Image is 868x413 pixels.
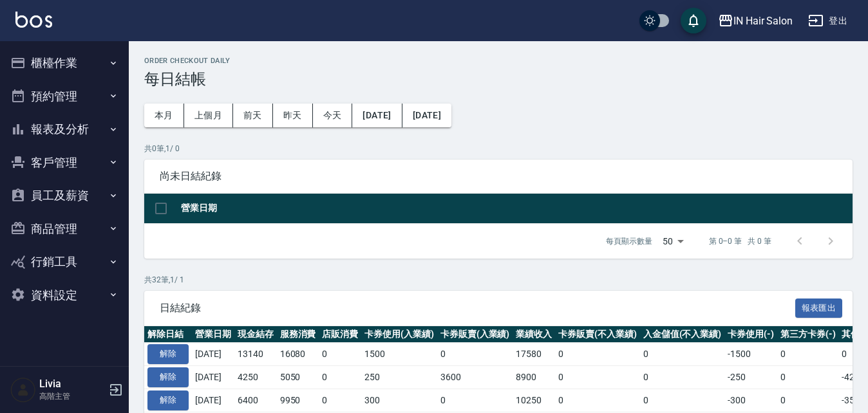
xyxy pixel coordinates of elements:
button: [DATE] [352,104,402,127]
button: 解除 [147,344,189,364]
td: 0 [319,389,361,412]
p: 共 0 筆, 1 / 0 [144,143,853,154]
td: 300 [361,389,437,412]
button: 登出 [803,9,853,33]
td: 17580 [513,343,555,366]
th: 卡券使用(入業績) [361,326,437,343]
button: 客戶管理 [5,146,124,179]
div: 50 [657,224,688,259]
td: 0 [777,343,839,366]
div: IN Hair Salon [733,13,793,29]
td: -1500 [724,343,777,366]
button: 上個月 [184,104,233,127]
th: 營業日期 [192,326,234,343]
td: 0 [640,343,725,366]
td: 8900 [513,366,555,389]
th: 店販消費 [319,326,361,343]
p: 共 32 筆, 1 / 1 [144,274,853,286]
td: 5050 [277,366,319,389]
td: 0 [777,366,839,389]
td: 0 [640,366,725,389]
td: -300 [724,389,777,412]
td: 16080 [277,343,319,366]
button: 櫃檯作業 [5,46,124,80]
th: 解除日結 [144,326,192,343]
h2: Order checkout daily [144,57,853,65]
td: [DATE] [192,389,234,412]
th: 服務消費 [277,326,319,343]
button: 解除 [147,390,189,410]
th: 卡券使用(-) [724,326,777,343]
td: -250 [724,366,777,389]
a: 報表匯出 [795,301,843,313]
th: 卡券販賣(入業績) [437,326,513,343]
button: [DATE] [402,104,451,127]
button: 資料設定 [5,279,124,312]
td: 0 [555,343,640,366]
h5: Livia [39,378,105,390]
p: 高階主管 [39,390,105,402]
button: 報表匯出 [795,298,843,318]
td: 0 [319,366,361,389]
td: 0 [319,343,361,366]
button: 商品管理 [5,212,124,246]
span: 日結紀錄 [160,302,795,315]
td: [DATE] [192,366,234,389]
td: 10250 [513,389,555,412]
p: 第 0–0 筆 共 0 筆 [709,235,771,247]
button: 前天 [233,104,273,127]
h3: 每日結帳 [144,70,853,88]
th: 入金儲值(不入業績) [640,326,725,343]
th: 第三方卡券(-) [777,326,839,343]
td: 0 [555,389,640,412]
td: 1500 [361,343,437,366]
img: Person [10,377,36,403]
button: 預約管理 [5,80,124,113]
button: 行銷工具 [5,245,124,279]
span: 尚未日結紀錄 [160,170,837,183]
td: 0 [437,389,513,412]
button: 今天 [313,104,353,127]
button: 員工及薪資 [5,179,124,212]
button: IN Hair Salon [713,8,798,34]
td: [DATE] [192,343,234,366]
td: 0 [640,389,725,412]
td: 13140 [234,343,277,366]
button: 解除 [147,367,189,387]
td: 250 [361,366,437,389]
td: 4250 [234,366,277,389]
td: 9950 [277,389,319,412]
td: 0 [437,343,513,366]
th: 業績收入 [513,326,555,343]
td: 6400 [234,389,277,412]
button: 報表及分析 [5,113,124,146]
button: 昨天 [273,104,313,127]
td: 3600 [437,366,513,389]
button: save [681,8,706,33]
img: Logo [15,12,52,28]
th: 卡券販賣(不入業績) [555,326,640,343]
th: 現金結存 [234,326,277,343]
button: 本月 [144,104,184,127]
td: 0 [777,389,839,412]
th: 營業日期 [178,194,853,224]
td: 0 [555,366,640,389]
p: 每頁顯示數量 [606,235,652,247]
